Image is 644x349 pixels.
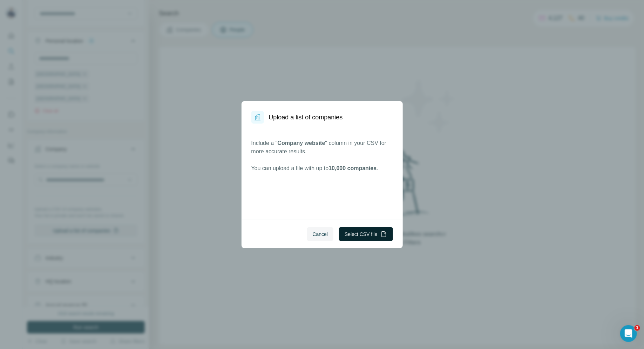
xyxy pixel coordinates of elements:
span: 10,000 companies [328,165,377,171]
span: 1 [635,325,640,331]
span: Company website [278,140,325,146]
p: Include a " " column in your CSV for more accurate results. [251,139,393,156]
h1: Upload a list of companies [269,112,343,122]
iframe: Intercom live chat [620,325,637,342]
button: Cancel [307,227,334,241]
button: Select CSV file [339,227,393,241]
p: You can upload a file with up to . [251,164,393,173]
span: Cancel [313,231,328,238]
